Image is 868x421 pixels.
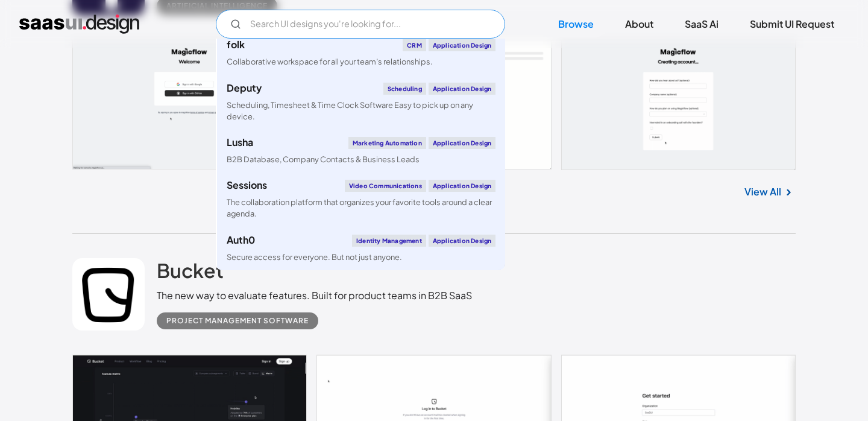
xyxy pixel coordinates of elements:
a: Auth0Identity ManagementApplication DesignSecure access for everyone. But not just anyone. [217,227,505,270]
a: Submit UI Request [735,11,849,37]
a: View All [744,185,781,199]
div: Marketing Automation [348,137,426,149]
div: Sessions [227,180,267,190]
a: folkCRMApplication DesignCollaborative workspace for all your team’s relationships. [217,32,505,75]
div: B2B Database, Company Contacts & Business Leads [227,154,420,165]
div: Application Design [429,83,496,95]
div: Application Design [429,137,496,149]
input: Search UI designs you're looking for... [216,10,505,39]
div: CRM [403,39,426,51]
div: Scheduling [383,83,426,95]
div: Application Design [429,180,496,192]
div: Auth0 [227,235,255,245]
a: LushaMarketing AutomationApplication DesignB2B Database, Company Contacts & Business Leads [217,130,505,173]
div: Video Communications [345,180,426,192]
div: Application Design [429,235,496,247]
div: Application Design [429,39,496,51]
div: Secure access for everyone. But not just anyone. [227,252,402,263]
div: The new way to evaluate features. Built for product teams in B2B SaaS [157,288,472,303]
a: SessionsVideo CommunicationsApplication DesignThe collaboration platform that organizes your favo... [217,173,505,227]
div: Lusha [227,138,253,147]
a: Browse [544,11,608,37]
div: Deputy [227,83,262,93]
div: The collaboration platform that organizes your favorite tools around a clear agenda. [227,197,495,220]
div: Project Management Software [166,314,309,328]
h2: Bucket [157,258,224,282]
a: About [611,11,668,37]
div: Collaborative workspace for all your team’s relationships. [227,56,433,68]
div: Identity Management [352,235,426,247]
a: DeputySchedulingApplication DesignScheduling, Timesheet & Time Clock Software Easy to pick up on ... [217,75,505,130]
form: Email Form [216,10,505,39]
a: Bucket [157,258,224,288]
a: home [19,14,139,34]
div: Scheduling, Timesheet & Time Clock Software Easy to pick up on any device. [227,100,495,122]
div: folk [227,40,245,49]
a: SaaS Ai [670,11,733,37]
